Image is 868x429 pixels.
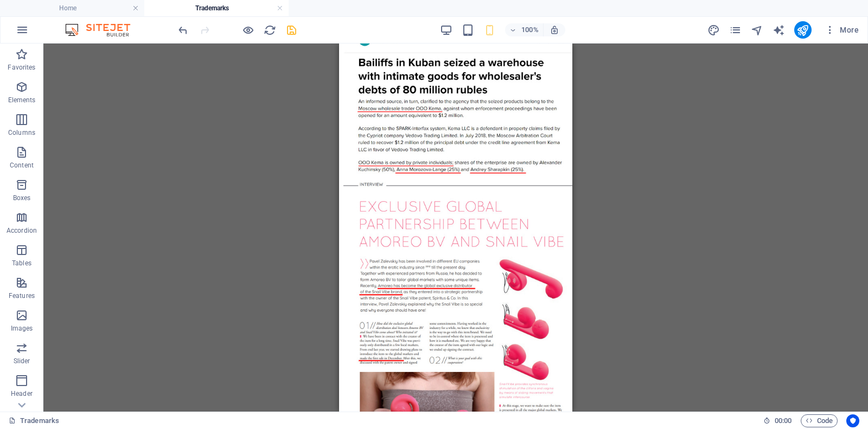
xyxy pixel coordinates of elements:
[10,161,34,170] p: Content
[825,24,859,35] span: More
[801,414,838,427] button: Code
[773,24,785,36] i: AI Writer
[505,23,544,36] button: 100%
[11,389,33,398] p: Header
[144,2,289,14] h4: Trademarks
[707,24,720,36] i: Design (Ctrl+Alt+Y)
[12,259,31,268] p: Tables
[794,21,812,39] button: publish
[763,414,792,427] h6: Session time
[729,24,742,36] i: Pages (Ctrl+Alt+S)
[782,416,784,425] span: :
[263,23,276,36] button: reload
[773,23,786,36] button: text_generator
[14,357,30,365] p: Slider
[820,21,863,39] button: More
[9,414,59,427] a: Click to cancel selection. Double-click to open Pages
[796,24,809,36] i: Publish
[62,23,144,36] img: Editor Logo
[11,324,33,333] p: Images
[550,25,559,35] i: On resize automatically adjust zoom level to fit chosen device.
[751,24,763,36] i: Navigator
[177,24,189,36] i: Undo: Change text (Ctrl+Z)
[285,24,298,36] i: Save (Ctrl+S)
[13,194,31,202] p: Boxes
[176,23,189,36] button: undo
[751,23,764,36] button: navigator
[8,63,35,72] p: Favorites
[285,23,298,36] button: save
[264,24,276,36] i: Reload page
[806,414,833,427] span: Code
[729,23,742,36] button: pages
[846,414,859,427] button: Usercentrics
[7,226,37,235] p: Accordion
[775,414,792,427] span: 00 00
[521,23,539,36] h6: 100%
[9,291,35,300] p: Features
[707,23,720,36] button: design
[8,128,35,137] p: Columns
[8,96,36,104] p: Elements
